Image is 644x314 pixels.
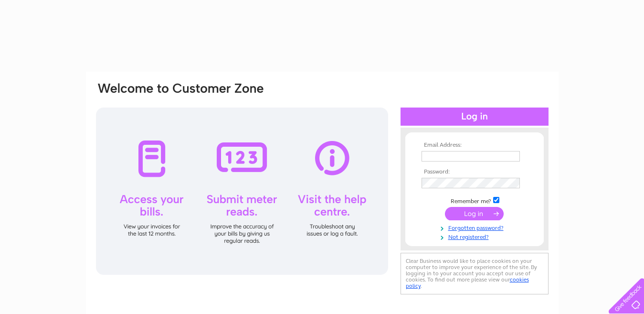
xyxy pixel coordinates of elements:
[406,276,529,289] a: cookies policy
[422,232,530,241] a: Not registered?
[419,195,530,205] td: Remember me?
[422,223,530,232] a: Forgotten password?
[419,169,530,175] th: Password:
[445,207,504,220] input: Submit
[401,253,549,294] div: Clear Business would like to place cookies on your computer to improve your experience of the sit...
[419,142,530,149] th: Email Address:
